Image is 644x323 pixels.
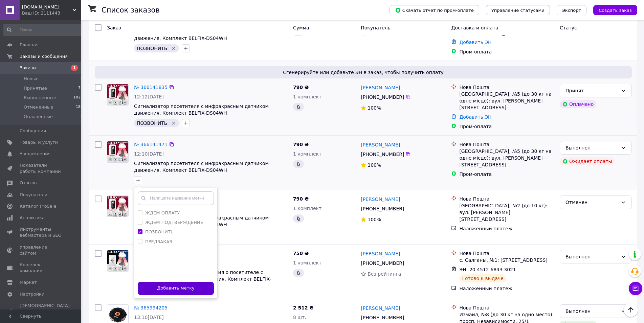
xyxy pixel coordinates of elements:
span: Сумма [293,25,309,30]
label: ПРЕДЗАКАЗ [145,239,172,244]
span: 0 [81,114,83,120]
img: Фото товару [107,84,128,105]
svg: Удалить метку [171,120,176,126]
span: 790 ₴ [293,142,309,147]
a: Добавить ЭН [459,40,491,45]
div: Пром-оплата [459,171,554,178]
div: [PHONE_NUMBER] [359,258,405,268]
span: Новые [24,76,39,82]
span: Каталог ProSale [20,203,56,209]
a: [PERSON_NAME] [361,141,400,148]
span: 180 [76,104,83,110]
span: 12:10[DATE] [134,151,164,157]
a: Сигнализатор посетителя с инфракрасным датчиком движения, Комплект BELFIX-DS04WH [134,103,269,116]
span: Статус [560,25,577,30]
span: Настройки [20,291,44,297]
span: Заказ [107,25,121,30]
span: Покупатели [20,192,47,198]
span: Экспорт [562,8,581,13]
button: Добавить метку [138,282,214,295]
span: ПОЗВОНИТЬ [137,120,167,126]
div: Пром-оплата [459,48,554,55]
a: № 366141471 [134,142,168,147]
span: 0 [81,76,83,82]
span: Доставка и оплата [451,25,498,30]
div: Оплачено [560,100,596,108]
span: 1 комплект [293,151,321,157]
span: ALLBELLS.IN.UA [22,4,73,10]
div: [GEOGRAPHIC_DATA], №5 (до 30 кг на одне місце): вул. [PERSON_NAME][STREET_ADDRESS] [459,91,554,111]
span: 1026 [73,95,83,101]
span: Выполненные [24,95,56,101]
div: Наложенный платеж [459,285,554,292]
a: Фото товару [107,250,129,272]
span: Сгенерируйте или добавьте ЭН в заказ, чтобы получить оплату [97,69,629,76]
span: Заказы [20,65,36,71]
span: 74 [78,85,83,91]
div: [GEOGRAPHIC_DATA], №5 (до 30 кг на одне місце): вул. [PERSON_NAME][STREET_ADDRESS] [459,148,554,168]
a: Добавить ЭН [459,114,491,120]
img: Фото товару [107,196,128,217]
label: ПОЗВОНИТЬ [145,229,174,234]
div: [PHONE_NUMBER] [359,313,405,322]
div: с. Салганы, №1: [STREET_ADDRESS] [459,257,554,263]
span: Скачать отчет по пром-оплате [395,7,474,13]
a: Фото товару [107,84,129,106]
span: Оплаченные [24,114,53,120]
span: Принятые [24,85,47,91]
span: 790 ₴ [293,196,309,202]
span: Без рейтинга [368,271,401,277]
svg: Удалить метку [171,46,176,51]
button: Создать заказ [593,5,637,15]
span: Уведомления [20,151,50,157]
span: 8 шт. [293,315,306,320]
span: ЭН: 20 4512 6843 3021 [459,267,516,272]
img: Фото товару [107,141,128,162]
span: Управление статусами [491,8,545,13]
div: [PHONE_NUMBER] [359,149,405,159]
span: 2 512 ₴ [293,305,314,310]
div: Нова Пошта [459,250,554,257]
span: Главная [20,42,39,48]
div: Ожидает оплаты [560,157,615,165]
span: ПОЗВОНИТЬ [137,46,167,51]
div: Нова Пошта [459,304,554,311]
span: [DEMOGRAPHIC_DATA] и счета [20,303,70,321]
span: 790 ₴ [293,85,309,90]
span: Аналитика [20,215,45,221]
span: 1 комплект [293,94,321,99]
a: Фото товару [107,141,129,163]
span: 13:10[DATE] [134,315,164,320]
span: 100% [368,217,381,222]
img: Фото товару [107,250,128,271]
span: Сообщения [20,128,46,134]
div: Готово к выдаче [459,274,506,282]
button: Экспорт [557,5,586,15]
button: Чат с покупателем [629,282,642,295]
span: Создать заказ [599,8,632,13]
div: Выполнен [565,253,618,260]
span: 100% [368,162,381,168]
span: 100% [368,105,381,111]
span: Заказы и сообщения [20,53,68,60]
span: Сигнализатор посетителя с инфракрасным датчиком движения, Комплект BELFIX-DS04WH [134,161,269,173]
button: Управление статусами [486,5,550,15]
span: Отмененные [24,104,53,110]
a: Фото товару [107,195,129,217]
a: [PERSON_NAME] [361,196,400,203]
label: ЖДЕМ ОПЛАТУ [145,210,180,215]
div: Нова Пошта [459,195,554,202]
span: 750 ₴ [293,251,309,256]
div: [GEOGRAPHIC_DATA], №2 (до 10 кг): вул. [PERSON_NAME][STREET_ADDRESS] [459,202,554,223]
span: Товары и услуги [20,139,58,145]
div: Выполнен [565,144,618,152]
input: Поиск [3,24,84,36]
span: 1 комплект [293,206,321,211]
span: Показатели работы компании [20,162,63,175]
a: № 365994205 [134,305,168,310]
div: Выполнен [565,307,618,315]
div: Отменен [565,199,618,206]
span: Кошелек компании [20,262,63,274]
span: Управление сайтом [20,244,63,256]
